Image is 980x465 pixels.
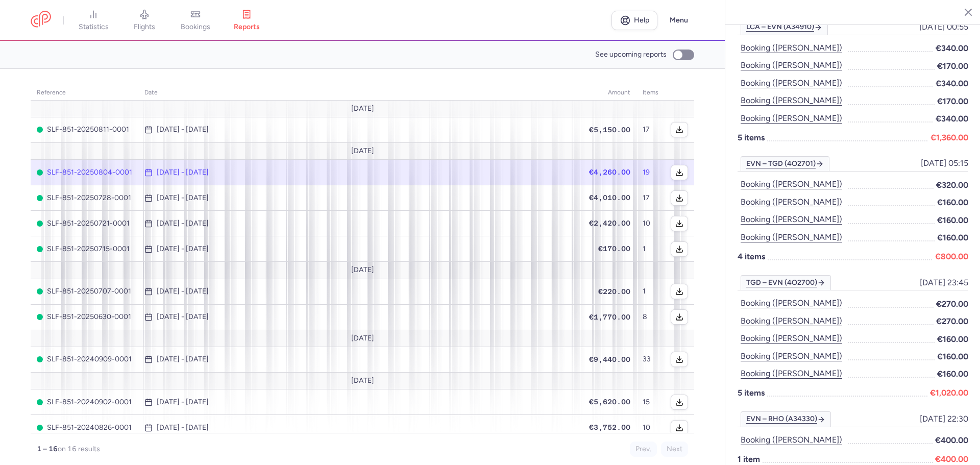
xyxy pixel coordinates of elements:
a: LCA – EVN (A34910) [741,19,828,35]
span: SLF-851-20240909-0001 [37,355,132,363]
span: €340.00 [936,77,968,90]
button: Menu [664,11,694,30]
span: €160.00 [937,231,968,244]
td: 10 [636,415,665,440]
span: SLF-851-20240902-0001 [37,398,132,406]
span: [DATE] [351,377,374,385]
a: reports [221,9,272,32]
td: 17 [636,117,665,142]
a: TGD – EVN (4O2700) [741,275,831,290]
span: €160.00 [937,333,968,346]
button: Booking ([PERSON_NAME]) [738,314,845,328]
span: €340.00 [936,42,968,55]
span: [DATE] 22:30 [920,414,968,424]
span: SLF-851-20240826-0001 [37,424,132,432]
span: [DATE] 00:55 [919,22,968,32]
td: 8 [636,304,665,330]
span: €270.00 [936,298,968,310]
span: bookings [181,22,210,32]
span: SLF-851-20250715-0001 [37,245,132,253]
th: reference [31,85,138,101]
button: Booking ([PERSON_NAME]) [738,41,845,55]
span: [DATE] 05:15 [921,159,968,168]
button: Booking ([PERSON_NAME]) [738,332,845,345]
a: statistics [68,9,119,32]
span: flights [134,22,155,32]
span: €3,752.00 [589,423,630,431]
span: €340.00 [936,112,968,125]
time: [DATE] - [DATE] [157,355,209,363]
th: items [636,85,665,101]
span: on 16 results [58,445,100,453]
span: [DATE] [351,105,374,113]
span: €1,020.00 [930,386,968,399]
button: Booking ([PERSON_NAME]) [738,59,845,72]
td: 10 [636,211,665,236]
button: Booking ([PERSON_NAME]) [738,195,845,209]
time: [DATE] - [DATE] [157,219,209,228]
th: date [138,85,583,101]
a: flights [119,9,170,32]
span: SLF-851-20250721-0001 [37,219,132,228]
time: [DATE] - [DATE] [157,424,209,432]
span: €170.00 [598,244,630,253]
a: CitizenPlane red outlined logo [31,11,51,30]
a: EVN – RHO (A34330) [741,411,831,427]
span: €270.00 [936,315,968,328]
span: SLF-851-20250630-0001 [37,313,132,321]
td: 1 [636,279,665,304]
td: 33 [636,347,665,372]
span: Help [634,16,649,24]
td: 17 [636,185,665,211]
span: SLF-851-20250728-0001 [37,194,132,202]
span: See upcoming reports [595,51,667,59]
span: reports [234,22,260,32]
span: €170.00 [937,95,968,108]
time: [DATE] - [DATE] [157,245,209,253]
span: SLF-851-20250804-0001 [37,168,132,177]
span: [DATE] [351,266,374,274]
button: Booking ([PERSON_NAME]) [738,433,845,447]
span: €160.00 [937,350,968,363]
span: €220.00 [598,287,630,296]
button: Booking ([PERSON_NAME]) [738,213,845,226]
span: €5,150.00 [589,126,630,134]
time: [DATE] - [DATE] [157,194,209,202]
span: [DATE] [351,334,374,342]
a: EVN – TGD (4O2701) [741,156,829,172]
td: 15 [636,389,665,415]
span: €4,010.00 [589,193,630,202]
time: [DATE] - [DATE] [157,168,209,177]
span: [DATE] [351,147,374,155]
time: [DATE] - [DATE] [157,126,209,134]
strong: 1 – 16 [37,445,58,453]
button: Booking ([PERSON_NAME]) [738,231,845,244]
span: SLF-851-20250811-0001 [37,126,132,134]
span: €800.00 [935,250,968,263]
span: €170.00 [937,60,968,72]
span: €160.00 [937,214,968,227]
span: €1,770.00 [589,313,630,321]
button: Booking ([PERSON_NAME]) [738,77,845,90]
span: €400.00 [935,434,968,447]
button: Booking ([PERSON_NAME]) [738,178,845,191]
button: Booking ([PERSON_NAME]) [738,112,845,125]
a: bookings [170,9,221,32]
button: Next [661,442,688,457]
p: 5 items [738,386,968,399]
span: statistics [79,22,109,32]
span: SLF-851-20250707-0001 [37,287,132,296]
span: €2,420.00 [589,219,630,227]
span: €4,260.00 [589,168,630,176]
span: €320.00 [936,179,968,191]
td: 1 [636,236,665,262]
td: 19 [636,160,665,185]
button: Booking ([PERSON_NAME]) [738,297,845,310]
a: Help [611,11,657,30]
span: €160.00 [937,368,968,380]
button: Booking ([PERSON_NAME]) [738,94,845,107]
time: [DATE] - [DATE] [157,398,209,406]
button: Prev. [630,442,657,457]
span: €9,440.00 [589,355,630,363]
p: 5 items [738,131,968,144]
